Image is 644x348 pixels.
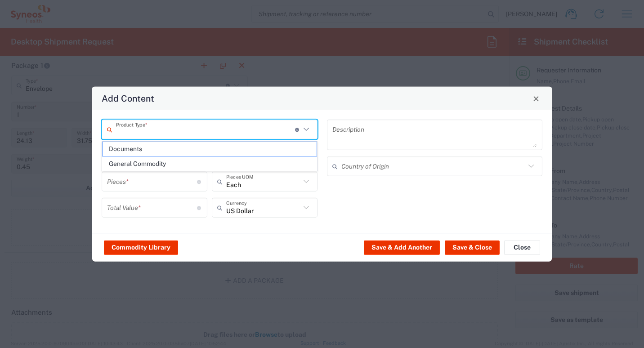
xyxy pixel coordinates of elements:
span: Documents [103,142,317,156]
span: General Commodity [103,157,317,171]
button: Close [530,92,542,105]
button: Save & Close [445,240,500,254]
button: Save & Add Another [364,240,440,254]
h4: Add Content [102,92,154,105]
button: Commodity Library [104,240,178,254]
button: Close [504,240,540,254]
